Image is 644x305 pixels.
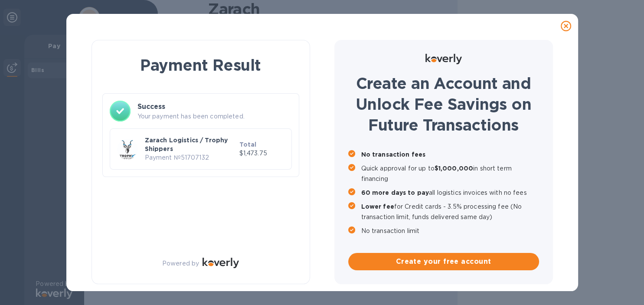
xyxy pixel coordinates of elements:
[425,54,462,64] img: Logo
[361,163,539,184] p: Quick approval for up to in short term financing
[348,73,539,135] h1: Create an Account and Unlock Fee Savings on Future Transactions
[348,253,539,270] button: Create your free account
[239,141,257,148] b: Total
[355,256,532,267] span: Create your free account
[361,151,426,158] b: No transaction fees
[145,136,236,153] p: Zarach Logistics / Trophy Shippers
[239,149,284,158] p: $1,473.75
[137,102,292,112] h3: Success
[435,165,473,172] b: $1,000,000
[361,203,394,210] b: Lower fee
[203,258,239,268] img: Logo
[361,201,539,222] p: for Credit cards - 3.5% processing fee (No transaction limit, funds delivered same day)
[106,54,296,76] h1: Payment Result
[162,259,199,268] p: Powered by
[137,112,292,121] p: Your payment has been completed.
[361,189,429,196] b: 60 more days to pay
[361,187,539,198] p: all logistics invoices with no fees
[361,226,539,236] p: No transaction limit
[145,153,236,162] p: Payment № 51707132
